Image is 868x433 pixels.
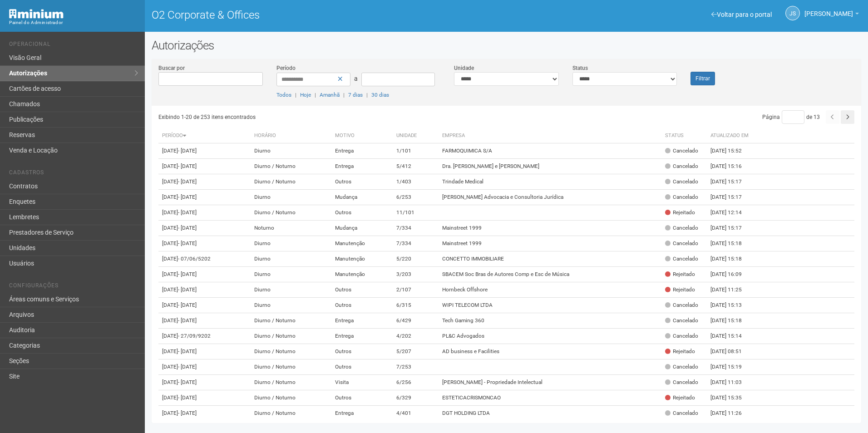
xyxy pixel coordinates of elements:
[158,329,251,344] td: [DATE]
[393,282,439,298] td: 2/107
[665,317,698,325] div: Cancelado
[251,359,331,375] td: Diurno / Noturno
[665,255,698,263] div: Cancelado
[665,286,695,294] div: Rejeitado
[665,332,698,340] div: Cancelado
[251,267,331,282] td: Diurno
[707,375,757,390] td: [DATE] 11:03
[454,64,474,72] label: Unidade
[354,75,358,82] span: a
[665,379,698,386] div: Cancelado
[707,267,757,282] td: [DATE] 16:09
[707,205,757,221] td: [DATE] 12:14
[331,143,393,159] td: Entrega
[331,251,393,267] td: Manutenção
[331,174,393,190] td: Outros
[178,163,197,169] span: - [DATE]
[251,159,331,174] td: Diurno / Noturno
[711,11,772,18] a: Voltar para o portal
[178,271,197,277] span: - [DATE]
[439,128,661,143] th: Empresa
[366,92,368,98] span: |
[762,114,820,120] span: Página de 13
[348,92,363,98] a: 7 dias
[331,359,393,375] td: Outros
[707,390,757,406] td: [DATE] 15:35
[158,236,251,251] td: [DATE]
[665,240,698,247] div: Cancelado
[331,205,393,221] td: Outros
[178,302,197,308] span: - [DATE]
[707,159,757,174] td: [DATE] 15:16
[665,363,698,371] div: Cancelado
[331,236,393,251] td: Manutenção
[439,313,661,329] td: Tech Gaming 360
[393,159,439,174] td: 5/412
[707,298,757,313] td: [DATE] 15:13
[295,92,296,98] span: |
[158,313,251,329] td: [DATE]
[331,128,393,143] th: Motivo
[393,313,439,329] td: 6/429
[178,209,197,216] span: - [DATE]
[439,282,661,298] td: Hornbeck Offshore
[9,19,138,27] div: Painel do Administrador
[178,379,197,385] span: - [DATE]
[331,406,393,421] td: Entrega
[315,92,316,98] span: |
[158,128,251,143] th: Período
[158,64,185,72] label: Buscar por
[178,194,197,200] span: - [DATE]
[178,317,197,324] span: - [DATE]
[393,174,439,190] td: 1/403
[439,390,661,406] td: ESTETICACRISMONCAO
[178,286,197,293] span: - [DATE]
[665,224,698,232] div: Cancelado
[251,251,331,267] td: Diurno
[331,190,393,205] td: Mudança
[707,406,757,421] td: [DATE] 11:26
[665,301,698,309] div: Cancelado
[665,162,698,170] div: Cancelado
[158,359,251,375] td: [DATE]
[251,298,331,313] td: Diurno
[439,221,661,236] td: Mainstreet 1999
[251,221,331,236] td: Noturno
[393,221,439,236] td: 7/334
[251,128,331,143] th: Horário
[665,348,695,355] div: Rejeitado
[572,64,588,72] label: Status
[276,92,291,98] a: Todos
[9,169,138,179] li: Cadastros
[393,406,439,421] td: 4/401
[343,92,345,98] span: |
[331,375,393,390] td: Visita
[331,282,393,298] td: Outros
[178,333,211,339] span: - 27/09/9202
[178,240,197,246] span: - [DATE]
[393,128,439,143] th: Unidade
[9,282,138,292] li: Configurações
[785,6,800,20] a: JS
[158,406,251,421] td: [DATE]
[152,39,861,52] h2: Autorizações
[158,267,251,282] td: [DATE]
[393,267,439,282] td: 3/203
[439,267,661,282] td: SBACEM Soc Bras de Autores Comp e Esc de Música
[251,205,331,221] td: Diurno / Noturno
[331,221,393,236] td: Mudança
[158,298,251,313] td: [DATE]
[393,298,439,313] td: 6/315
[393,236,439,251] td: 7/334
[158,221,251,236] td: [DATE]
[158,190,251,205] td: [DATE]
[439,190,661,205] td: [PERSON_NAME] Advocacia e Consultoria Jurídica
[331,159,393,174] td: Entrega
[331,329,393,344] td: Entrega
[331,390,393,406] td: Outros
[251,313,331,329] td: Diurno / Noturno
[439,329,661,344] td: PL&C Advogados
[178,225,197,231] span: - [DATE]
[158,375,251,390] td: [DATE]
[393,329,439,344] td: 4/202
